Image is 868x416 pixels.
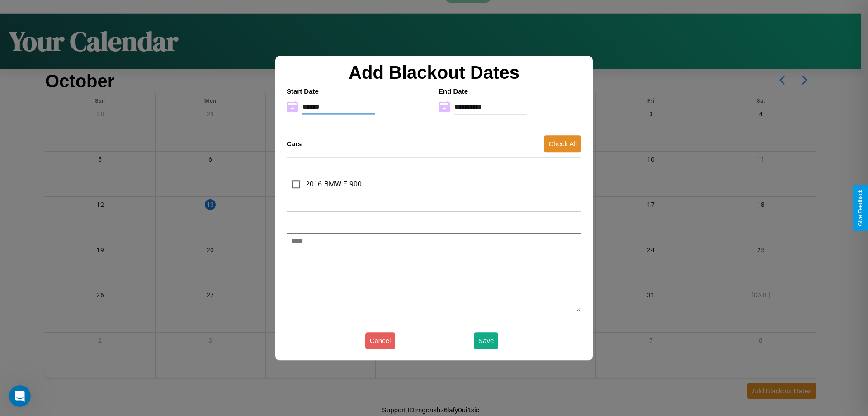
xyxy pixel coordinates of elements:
[9,385,31,407] iframe: Intercom live chat
[365,332,396,349] button: Cancel
[306,179,362,190] span: 2016 BMW F 900
[544,135,581,152] button: Check All
[474,332,498,349] button: Save
[287,87,429,95] h4: Start Date
[857,190,863,226] div: Give Feedback
[287,140,302,148] h4: Cars
[282,62,586,83] h2: Add Blackout Dates
[439,87,581,95] h4: End Date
